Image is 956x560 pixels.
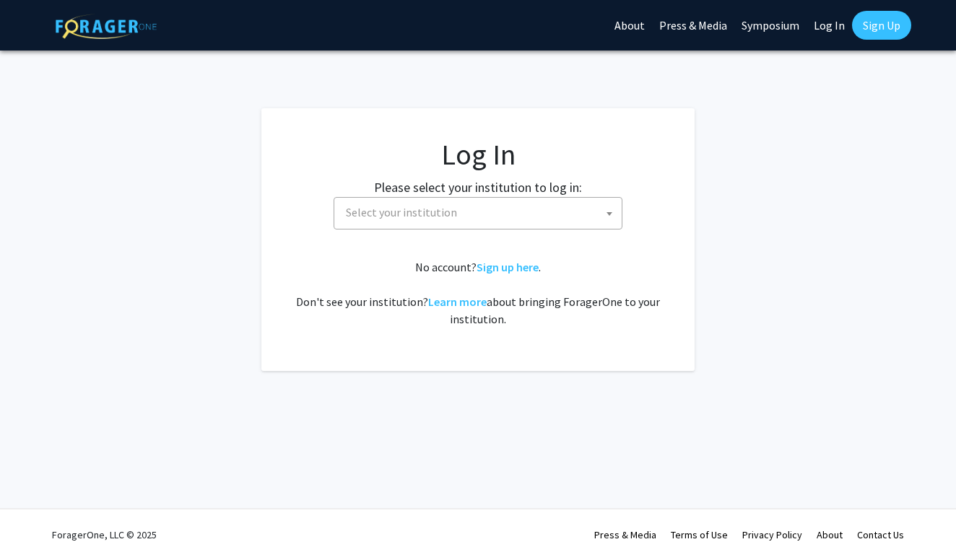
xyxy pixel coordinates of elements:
[56,14,157,39] img: ForagerOne Logo
[857,528,904,541] a: Contact Us
[817,528,843,541] a: About
[374,178,582,197] label: Please select your institution to log in:
[334,197,622,229] span: Select your institution
[52,509,157,560] div: ForagerOne, LLC © 2025
[852,11,911,40] a: Sign Up
[340,198,622,227] span: Select your institution
[671,528,728,541] a: Terms of Use
[594,528,656,541] a: Press & Media
[346,205,457,219] span: Select your institution
[428,294,487,309] a: Learn more about bringing ForagerOne to your institution
[290,258,666,328] div: No account? . Don't see your institution? about bringing ForagerOne to your institution.
[477,260,539,274] a: Sign up here
[742,528,802,541] a: Privacy Policy
[290,137,666,172] h1: Log In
